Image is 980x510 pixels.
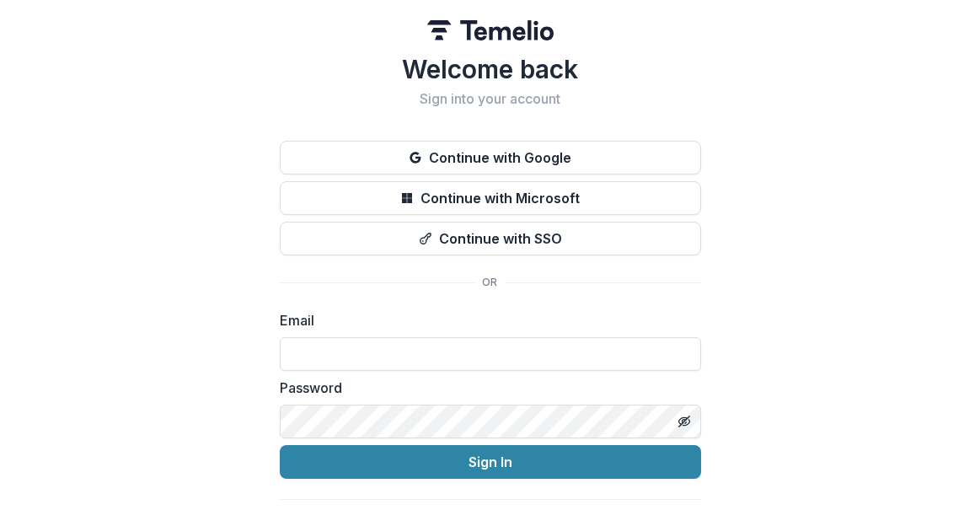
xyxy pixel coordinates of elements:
label: Email [280,310,691,330]
label: Password [280,378,691,398]
img: Temelio [427,20,554,40]
h2: Sign into your account [280,91,701,107]
button: Continue with Microsoft [280,181,701,215]
button: Sign In [280,445,701,479]
h1: Welcome back [280,54,701,84]
button: Continue with Google [280,141,701,174]
button: Continue with SSO [280,222,701,255]
button: Toggle password visibility [671,408,698,435]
